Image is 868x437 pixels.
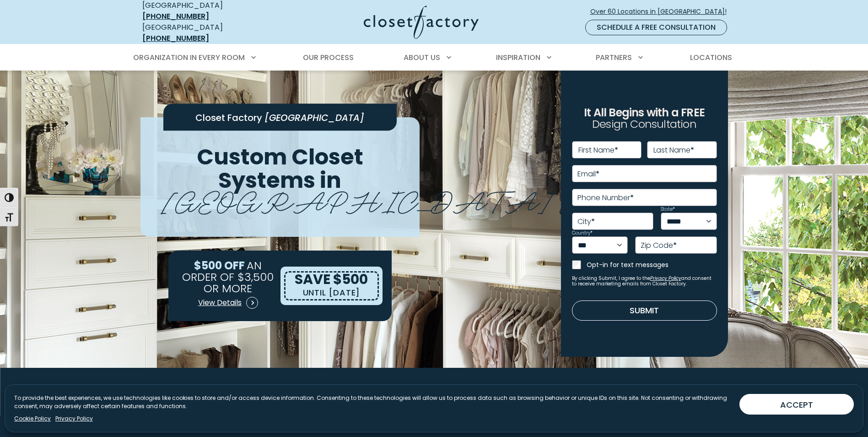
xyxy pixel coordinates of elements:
[592,117,696,132] span: Design Consultation
[303,286,361,299] p: UNTIL [DATE]
[587,260,717,269] label: Opt-in for text messages
[596,52,632,63] span: Partners
[577,194,634,202] label: Phone Number
[572,300,717,321] button: Submit
[577,170,599,178] label: Email
[653,147,694,154] label: Last Name
[194,258,245,273] span: $500 OFF
[496,52,540,63] span: Inspiration
[142,22,275,44] div: [GEOGRAPHIC_DATA]
[55,415,93,423] a: Privacy Policy
[584,105,705,120] span: It All Begins with a FREE
[690,52,732,63] span: Locations
[572,231,593,235] label: Country
[14,415,51,423] a: Cookie Policy
[142,11,209,22] a: [PHONE_NUMBER]
[641,242,677,249] label: Zip Code
[364,5,479,39] img: Closet Factory Logo
[295,269,368,289] span: SAVE $500
[264,111,364,124] span: [GEOGRAPHIC_DATA]
[572,276,717,287] small: By clicking Submit, I agree to the and consent to receive marketing emails from Closet Factory.
[14,394,732,410] p: To provide the best experiences, we use technologies like cookies to store and/or access device i...
[577,218,595,225] label: City
[590,7,734,16] span: Over 60 Locations in [GEOGRAPHIC_DATA]!
[142,33,209,44] a: [PHONE_NUMBER]
[650,275,681,282] a: Privacy Policy
[198,294,259,312] a: View Details
[585,20,727,35] a: Schedule a Free Consultation
[197,142,363,196] span: Custom Closet Systems in
[198,297,242,308] span: View Details
[303,52,354,63] span: Our Process
[404,52,440,63] span: About Us
[739,394,854,415] button: ACCEPT
[127,45,742,71] nav: Primary Menu
[578,147,618,154] label: First Name
[182,258,274,295] span: AN ORDER OF $3,500 OR MORE
[195,111,262,124] span: Closet Factory
[133,52,245,63] span: Organization in Every Room
[661,207,675,212] label: State
[590,4,734,20] a: Over 60 Locations in [GEOGRAPHIC_DATA]!
[162,178,553,220] span: [GEOGRAPHIC_DATA]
